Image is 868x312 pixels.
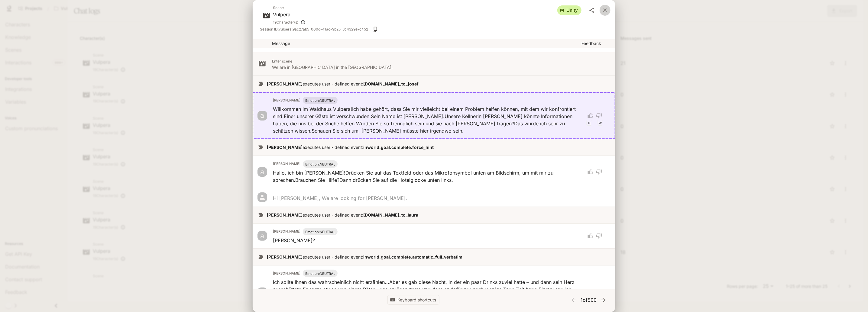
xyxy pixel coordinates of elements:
p: Message [272,40,581,47]
button: Keyboard shortcuts [387,295,439,305]
span: Emotion: NEUTRAL [305,230,335,234]
button: thumb down [595,287,606,298]
p: Hi [PERSON_NAME], We are looking for [PERSON_NAME]. [273,195,407,202]
p: w [599,120,602,126]
button: thumb up [584,166,595,177]
button: thumb up [584,287,595,298]
button: thumb down [595,230,606,241]
div: a [257,111,267,121]
p: 1 of 500 [581,296,597,304]
strong: [PERSON_NAME] [267,145,303,150]
span: Enter scene [272,59,292,63]
h6: [PERSON_NAME] [273,161,300,167]
div: a[PERSON_NAME]Emotion:NEUTRALWillkommen im Waldhaus Vulpera!Ich habe gehört, dass Sie mir viellei... [253,92,615,139]
span: Scene [273,5,306,11]
p: [PERSON_NAME]? [273,237,315,244]
span: Emotion: NEUTRAL [305,272,335,276]
button: close [600,5,611,16]
h6: [PERSON_NAME] [273,98,300,103]
button: thumb up [584,110,595,121]
button: thumb up [584,230,595,241]
div: a[PERSON_NAME]Emotion:NEUTRALHallo, ich bin [PERSON_NAME]!Drücken Sie auf das Textfeld oder das M... [253,156,615,188]
p: executes user - defined event: [267,212,611,218]
strong: inworld.goal.complete.automatic_full_verbatim [363,254,462,259]
div: a[PERSON_NAME]Emotion:NEUTRAL[PERSON_NAME]?thumb upthumb down [253,224,615,249]
strong: [PERSON_NAME] [267,81,303,86]
p: Vulpera [273,11,306,18]
h6: [PERSON_NAME] [273,271,300,276]
p: Willkommen im Waldhaus Vulpera! Ich habe gehört, dass Sie mir vielleicht bei einem Problem helfen... [273,105,581,134]
p: q [588,120,591,126]
strong: [PERSON_NAME] [267,212,303,217]
strong: [DOMAIN_NAME]_to_josef [363,81,419,86]
button: share [586,5,597,16]
button: thumb down [595,110,606,121]
h6: [PERSON_NAME] [273,229,300,234]
strong: inworld.goal.complete.force_hint [363,145,434,150]
strong: [DOMAIN_NAME]_to_laura [363,212,418,217]
strong: [PERSON_NAME] [267,254,303,259]
div: SittingDude, PuppeDemo, SittingLady, WalkingDude, Julia, WalkingLady, Josef Berger, Clapper, Fred... [273,18,306,26]
p: executes user - defined event: [267,144,611,150]
p: executes user - defined event: [267,81,611,87]
button: thumb down [595,166,606,177]
p: executes user - defined event: [267,254,611,260]
span: Session ID: vulpera:9ac27ab5-000d-41ac-9b25-3c4329e7c452 [260,26,368,32]
span: Emotion: NEUTRAL [305,98,335,103]
span: 19 Character(s) [273,19,298,25]
p: We are in [GEOGRAPHIC_DATA] in the [GEOGRAPHIC_DATA]. [272,64,611,70]
p: Feedback [581,40,611,47]
div: a [257,288,267,297]
div: a [257,167,267,177]
div: a [257,231,267,241]
span: Emotion: NEUTRAL [305,162,335,166]
p: Hallo, ich bin [PERSON_NAME]! Drücken Sie auf das Textfeld oder das Mikrofonsymbol unten am Bilds... [273,169,581,184]
span: unity [563,7,581,14]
